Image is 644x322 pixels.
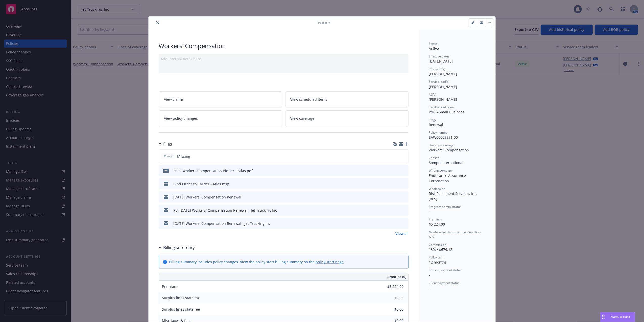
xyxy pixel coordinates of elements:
[429,222,445,227] span: $5,224.00
[374,283,407,290] input: 0.00
[429,273,430,277] span: -
[429,230,481,234] span: Newfront will file state taxes and fees
[429,243,446,247] span: Commission
[173,208,277,213] div: RE: [DATE] Workers' Compensation Renewal - Jet Trucking Inc
[173,168,253,173] div: 2025 Workers Compensation Binder - Atlas.pdf
[429,209,430,214] span: -
[394,208,398,213] button: download file
[429,191,478,201] span: Risk Placement Services, Inc. (RPS)
[394,168,398,173] button: download file
[429,260,447,265] span: 12 months
[600,312,635,322] button: Nova Assist
[163,141,172,147] h3: Files
[291,116,315,121] span: View coverage
[429,234,434,239] span: No
[429,42,438,46] span: Status
[429,255,444,259] span: Policy term
[429,187,445,191] span: Wholesaler
[164,97,184,102] span: View claims
[159,91,282,107] a: View claims
[285,110,409,126] a: View coverage
[600,312,607,322] div: Drag to move
[169,259,345,265] div: Billing summary includes policy changes. View the policy start billing summary on the .
[155,20,161,26] button: close
[429,173,467,183] span: Endurance Assurance Corporation
[318,20,330,26] span: Policy
[429,84,457,89] span: [PERSON_NAME]
[374,294,407,302] input: 0.00
[402,168,407,173] button: preview file
[159,141,172,147] div: Files
[429,97,457,102] span: [PERSON_NAME]
[161,56,407,62] div: Add internal notes here...
[611,315,631,319] span: Nova Assist
[429,281,459,285] span: Client payment status
[162,307,200,312] span: Surplus lines state fee
[429,268,461,272] span: Carrier payment status
[394,181,398,187] button: download file
[159,110,282,126] a: View policy changes
[429,79,449,84] span: Service lead(s)
[394,194,398,200] button: download file
[429,160,463,165] span: Sompo International
[429,205,461,209] span: Program administrator
[429,92,436,97] span: AC(s)
[173,181,229,187] div: Bind Order to Carrier - Atlas.msg
[374,306,407,313] input: 0.00
[162,295,200,300] span: Surplus lines state tax
[394,221,398,226] button: download file
[429,143,454,147] span: Lines of coverage
[429,130,449,135] span: Policy number
[163,154,173,158] span: Policy
[429,118,437,122] span: Stage
[402,194,407,200] button: preview file
[173,194,241,200] div: [DATE] Workers' Compensation Renewal
[402,208,407,213] button: preview file
[429,54,485,64] div: [DATE] - [DATE]
[429,67,445,71] span: Producer(s)
[402,221,407,226] button: preview file
[387,274,406,279] span: Amount ($)
[173,221,271,226] div: [DATE] Workers' Compensation Renewal - Jet Trucking Inc
[429,110,464,114] span: P&C - Small Business
[164,116,198,121] span: View policy changes
[159,244,195,251] div: Billing summary
[316,259,344,264] a: policy start page
[402,181,407,187] button: preview file
[429,105,454,109] span: Service lead team
[429,46,439,51] span: Active
[429,71,457,76] span: [PERSON_NAME]
[429,135,458,140] span: EAW00003531-00
[163,244,195,251] h3: Billing summary
[163,169,169,172] span: pdf
[429,156,439,160] span: Carrier
[291,97,327,102] span: View scheduled items
[429,148,469,152] span: Workers' Compensation
[429,122,443,127] span: Renewal
[429,217,442,222] span: Premium
[395,231,409,236] a: View all
[429,54,449,58] span: Effective dates
[285,91,409,107] a: View scheduled items
[429,247,452,252] span: 13% / $679.12
[429,285,430,290] span: -
[159,42,409,50] div: Workers' Compensation
[177,154,190,159] span: Missing
[429,168,452,173] span: Writing company
[162,284,177,289] span: Premium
